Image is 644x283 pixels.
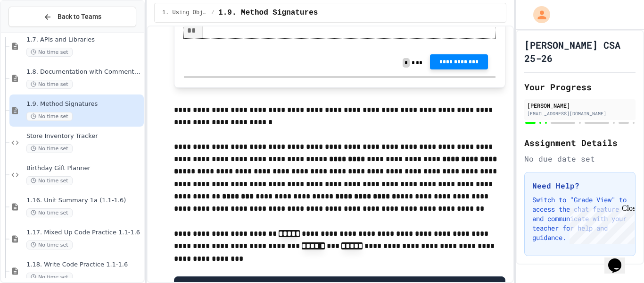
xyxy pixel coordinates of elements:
span: Birthday Gift Planner [26,164,142,172]
button: Back to Teams [8,7,136,27]
iframe: chat widget [604,245,635,274]
span: 1.17. Mixed Up Code Practice 1.1-1.6 [26,229,142,237]
span: Store Inventory Tracker [26,132,142,140]
span: No time set [26,176,73,185]
span: Back to Teams [58,12,101,22]
span: No time set [26,208,73,217]
iframe: chat widget [566,204,635,244]
span: / [211,9,215,17]
h2: Assignment Details [524,136,636,149]
div: Chat with us now!Close [4,4,65,60]
span: 1.7. APIs and Libraries [26,36,142,44]
span: No time set [26,48,73,57]
span: 1. Using Objects and Methods [162,9,207,17]
div: No due date set [524,153,636,164]
p: Switch to "Grade View" to access the chat feature and communicate with your teacher for help and ... [532,195,627,242]
h1: [PERSON_NAME] CSA 25-26 [524,38,636,65]
div: [EMAIL_ADDRESS][DOMAIN_NAME] [527,110,633,117]
span: 1.8. Documentation with Comments and Preconditions [26,68,142,76]
span: 1.9. Method Signatures [218,7,318,18]
span: No time set [26,112,73,121]
span: No time set [26,273,73,282]
span: 1.16. Unit Summary 1a (1.1-1.6) [26,197,142,205]
span: 1.9. Method Signatures [26,100,142,108]
h3: Need Help? [532,180,627,191]
div: My Account [523,4,553,26]
div: [PERSON_NAME] [527,101,633,110]
h2: Your Progress [524,80,636,94]
span: No time set [26,144,73,153]
span: No time set [26,240,73,249]
span: 1.18. Write Code Practice 1.1-1.6 [26,261,142,269]
span: No time set [26,80,73,89]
